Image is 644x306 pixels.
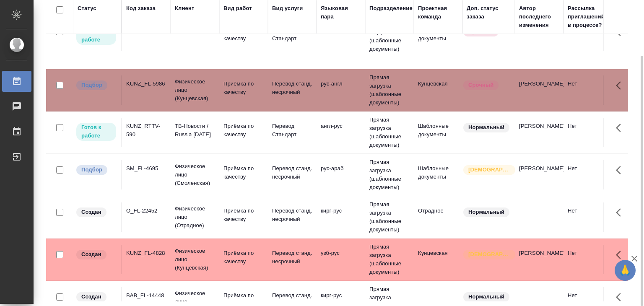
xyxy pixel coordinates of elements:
[369,4,413,13] div: Подразделение
[126,249,166,257] div: KUNZ_FL-4828
[468,81,493,89] p: Срочный
[365,69,414,111] td: Прямая загрузка (шаблонные документы)
[223,122,264,139] p: Приёмка по качеству
[75,291,117,303] div: Заказ еще не согласован с клиентом, искать исполнителей рано
[223,80,264,96] p: Приёмка по качеству
[175,247,215,272] p: Физическое лицо (Кунцевская)
[81,208,101,216] p: Создан
[418,4,458,21] div: Проектная команда
[81,250,101,259] p: Создан
[611,245,631,265] button: Здесь прячутся важные кнопки
[519,4,559,29] div: Автор последнего изменения
[468,250,510,259] p: [DEMOGRAPHIC_DATA]
[175,162,215,187] p: Физическое лицо (Смоленская)
[272,122,312,139] p: Перевод Стандарт
[515,75,563,105] td: [PERSON_NAME]
[126,4,156,13] div: Код заказа
[563,160,612,189] td: Нет
[515,160,563,189] td: [PERSON_NAME]
[563,245,612,274] td: Нет
[365,154,414,196] td: Прямая загрузка (шаблонные документы)
[563,202,612,232] td: Нет
[365,196,414,238] td: Прямая загрузка (шаблонные документы)
[223,4,252,13] div: Вид работ
[317,202,365,232] td: кирг-рус
[126,291,166,300] div: BAB_FL-14448
[568,4,608,29] div: Рассылка приглашений в процессе?
[563,75,612,105] td: Нет
[317,160,365,189] td: рус-араб
[414,22,462,51] td: Шаблонные документы
[365,239,414,280] td: Прямая загрузка (шаблонные документы)
[468,166,510,174] p: [DEMOGRAPHIC_DATA]
[175,4,194,13] div: Клиент
[317,22,365,51] td: рус-араб
[317,245,365,274] td: узб-рус
[515,118,563,147] td: [PERSON_NAME]
[618,262,632,279] span: 🙏
[78,4,96,13] div: Статус
[365,112,414,153] td: Прямая загрузка (шаблонные документы)
[414,118,462,147] td: Шаблонные документы
[126,80,166,88] div: KUNZ_FL-5986
[75,164,117,176] div: Можно подбирать исполнителей
[414,245,462,274] td: Кунцевская
[365,16,414,57] td: Прямая загрузка (шаблонные документы)
[515,245,563,274] td: [PERSON_NAME]
[223,26,264,43] p: Приёмка по качеству
[563,118,612,147] td: Нет
[414,75,462,105] td: Кунцевская
[272,4,303,13] div: Вид услуги
[563,22,612,51] td: Нет
[175,122,215,139] p: ТВ-Новости / Russia [DATE]
[75,207,117,218] div: Заказ еще не согласован с клиентом, искать исполнителей рано
[272,26,312,43] p: Перевод Стандарт
[321,4,361,21] div: Языковая пара
[317,75,365,105] td: рус-англ
[272,207,312,223] p: Перевод станд. несрочный
[81,81,102,89] p: Подбор
[81,123,111,140] p: Готов к работе
[75,249,117,260] div: Заказ еще не согласован с клиентом, искать исполнителей рано
[468,208,504,216] p: Нормальный
[611,202,631,223] button: Здесь прячутся важные кнопки
[414,202,462,232] td: Отрадное
[272,80,312,96] p: Перевод станд. несрочный
[126,164,166,173] div: SM_FL-4695
[126,207,166,215] div: O_FL-22452
[468,293,504,301] p: Нормальный
[223,207,264,223] p: Приёмка по качеству
[468,123,504,132] p: Нормальный
[223,249,264,266] p: Приёмка по качеству
[75,80,117,91] div: Можно подбирать исполнителей
[81,293,101,301] p: Создан
[615,260,636,281] button: 🙏
[272,249,312,266] p: Перевод станд. несрочный
[75,26,117,46] div: Исполнитель может приступить к работе
[126,122,166,139] div: KUNZ_RTTV-590
[414,160,462,189] td: Шаблонные документы
[611,118,631,138] button: Здесь прячутся важные кнопки
[611,75,631,96] button: Здесь прячутся важные кнопки
[75,122,117,142] div: Исполнитель может приступить к работе
[272,164,312,181] p: Перевод станд. несрочный
[515,22,563,51] td: [PERSON_NAME]
[175,78,215,103] p: Физическое лицо (Кунцевская)
[81,166,102,174] p: Подбор
[467,4,511,21] div: Доп. статус заказа
[223,164,264,181] p: Приёмка по качеству
[81,27,111,44] p: Готов к работе
[611,160,631,180] button: Здесь прячутся важные кнопки
[175,205,215,230] p: Физическое лицо (Отрадное)
[317,118,365,147] td: англ-рус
